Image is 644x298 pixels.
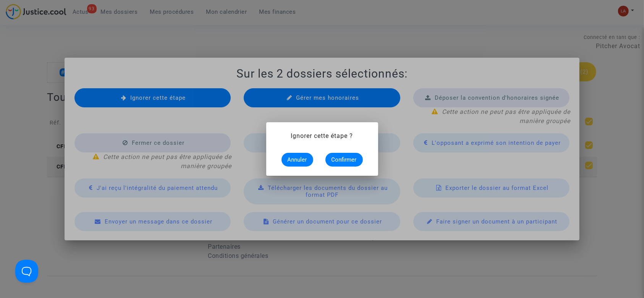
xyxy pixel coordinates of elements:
[291,132,353,139] span: Ignorer cette étape ?
[282,153,313,167] button: Annuler
[332,156,357,163] span: Confirmer
[288,156,307,163] span: Annuler
[15,260,38,283] iframe: Help Scout Beacon - Open
[325,153,363,167] button: Confirmer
